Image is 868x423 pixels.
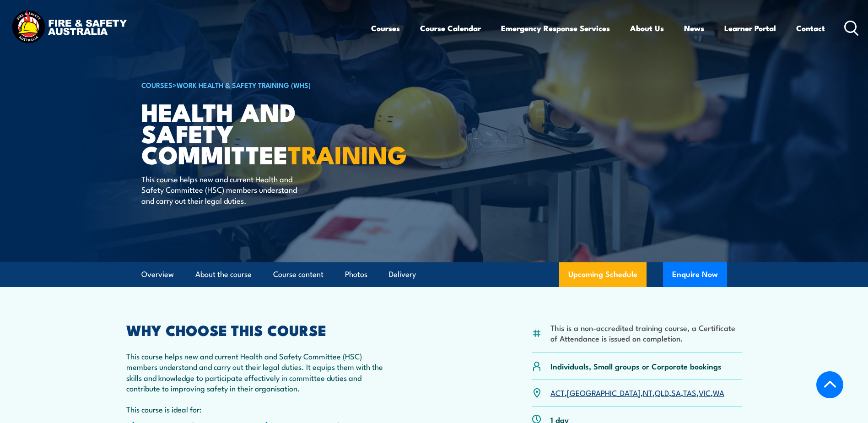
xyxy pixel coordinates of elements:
a: WA [713,387,724,398]
a: Contact [796,16,825,40]
a: Emergency Response Services [501,16,610,40]
li: This is a non-accredited training course, a Certificate of Attendance is issued on completion. [550,322,742,344]
a: About the course [195,262,252,287]
a: Photos [345,262,367,287]
a: Upcoming Schedule [559,262,647,287]
a: Course Calendar [420,16,481,40]
a: [GEOGRAPHIC_DATA] [567,387,641,398]
a: Delivery [389,262,416,287]
a: COURSES [141,80,173,90]
a: Courses [371,16,400,40]
a: SA [671,387,681,398]
p: This course helps new and current Health and Safety Committee (HSC) members understand and carry ... [141,174,308,206]
h1: Health and Safety Committee [141,101,367,165]
a: Overview [141,262,174,287]
a: NT [643,387,652,398]
h6: > [141,79,367,90]
a: Learner Portal [724,16,776,40]
a: VIC [699,387,711,398]
p: , , , , , , , [550,387,724,398]
button: Enquire Now [663,262,727,287]
p: Individuals, Small groups or Corporate bookings [550,361,722,371]
strong: TRAINING [288,135,407,173]
a: ACT [550,387,565,398]
a: News [684,16,704,40]
h2: WHY CHOOSE THIS COURSE [126,323,394,336]
a: TAS [683,387,696,398]
a: QLD [655,387,669,398]
a: About Us [630,16,664,40]
a: Work Health & Safety Training (WHS) [177,80,311,90]
a: Course content [273,262,323,287]
p: This course is ideal for: [126,404,394,414]
p: This course helps new and current Health and Safety Committee (HSC) members understand and carry ... [126,351,394,394]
